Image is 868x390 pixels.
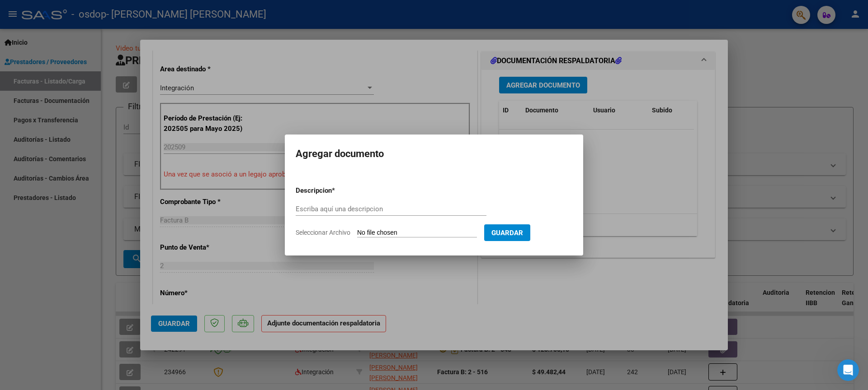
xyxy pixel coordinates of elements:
p: Descripcion [296,186,379,196]
span: Guardar [491,229,523,237]
button: Guardar [484,224,530,241]
iframe: Intercom live chat [837,359,859,381]
span: Seleccionar Archivo [296,229,350,236]
h2: Agregar documento [296,145,572,162]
